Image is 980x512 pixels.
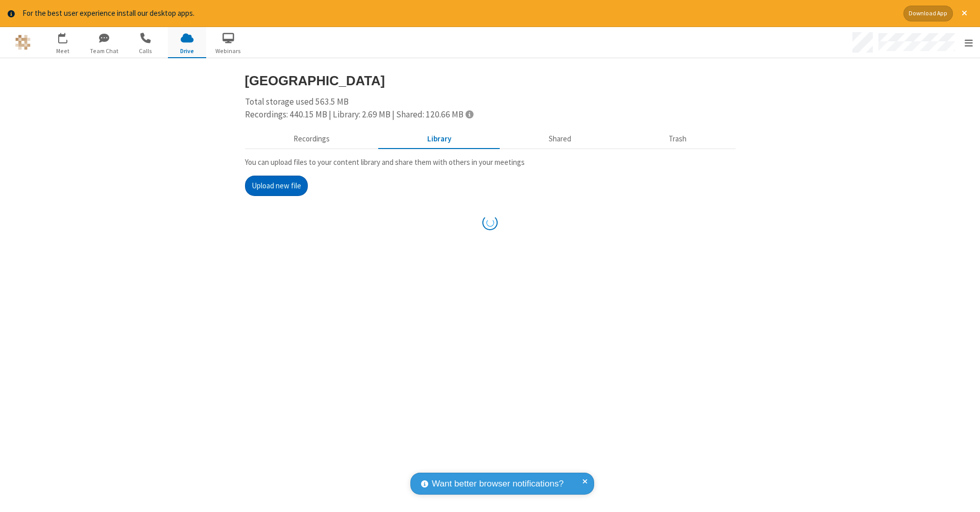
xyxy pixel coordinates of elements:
span: Want better browser notifications? [432,477,563,491]
span: Drive [168,46,206,56]
button: Content library [379,129,500,149]
span: Team Chat [85,46,124,56]
span: Totals displayed include files that have been moved to the trash. [465,110,473,118]
p: You can upload files to your content library and share them with others in your meetings [245,157,736,168]
div: Total storage used 563.5 MB [245,95,736,121]
span: Meet [44,46,82,56]
button: Close alert [957,6,972,21]
img: QA Selenium DO NOT DELETE OR CHANGE [15,35,31,50]
span: Calls [127,46,165,56]
span: Webinars [209,46,248,56]
h3: [GEOGRAPHIC_DATA] [245,74,736,88]
div: Recordings: 440.15 MB | Library: 2.69 MB | Shared: 120.66 MB [245,108,736,121]
div: For the best user experience install our desktop apps. [22,8,896,19]
button: Download App [903,6,953,21]
div: 1 [65,33,72,40]
button: Trash [620,129,736,149]
button: Shared during meetings [500,129,620,149]
button: Upload new file [245,176,308,196]
button: Recorded meetings [245,129,379,149]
